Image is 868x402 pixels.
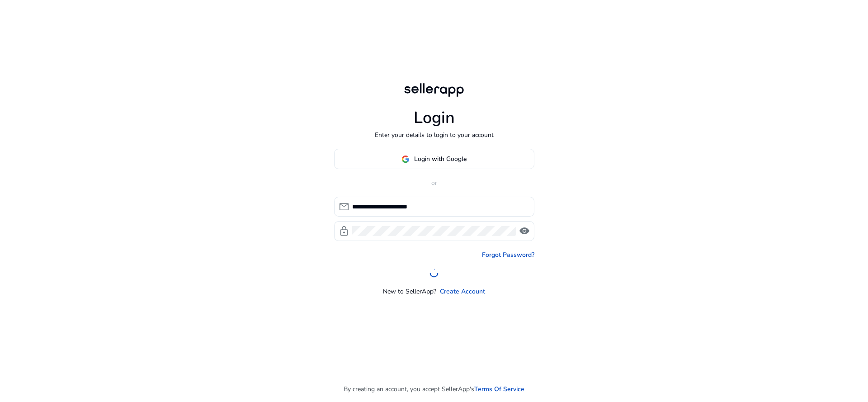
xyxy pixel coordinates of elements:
span: lock [339,226,349,236]
a: Create Account [440,287,485,296]
a: Terms Of Service [474,384,524,394]
span: visibility [519,226,530,236]
h1: Login [414,108,455,128]
p: New to SellerApp? [383,287,436,296]
p: or [334,178,534,188]
button: Login with Google [334,149,534,169]
img: google-logo.svg [401,155,410,163]
span: Login with Google [414,154,467,164]
span: mail [339,201,349,212]
a: Forgot Password? [482,250,534,260]
p: Enter your details to login to your account [375,130,494,140]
